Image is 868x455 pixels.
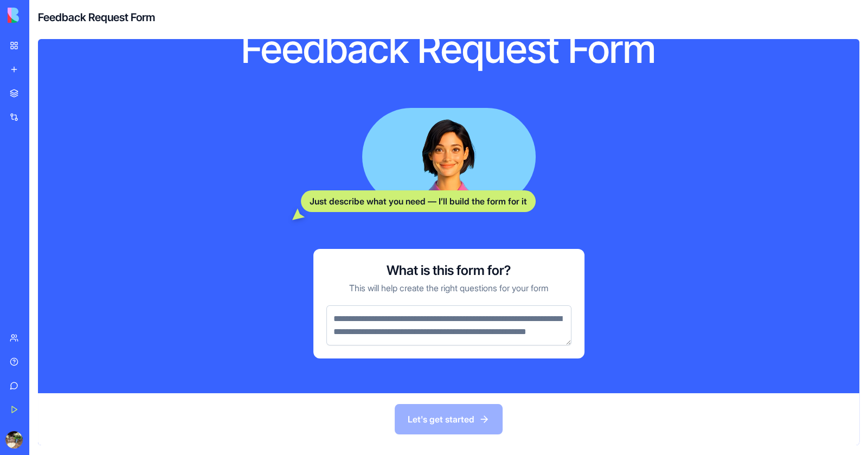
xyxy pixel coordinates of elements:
h3: What is this form for? [387,262,511,279]
p: This will help create the right questions for your form [349,281,549,294]
img: ACg8ocJYreFXFHpZqC7DXbrDkr_6dThZ5nYrelW1tKg_oMMv5s0y1dsa4A=s96-c [5,431,23,448]
h1: Feedback Request Form [206,24,692,73]
div: Just describe what you need — I’ll build the form for it [301,190,536,212]
h4: Feedback Request Form [38,10,155,25]
img: logo [8,8,75,23]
